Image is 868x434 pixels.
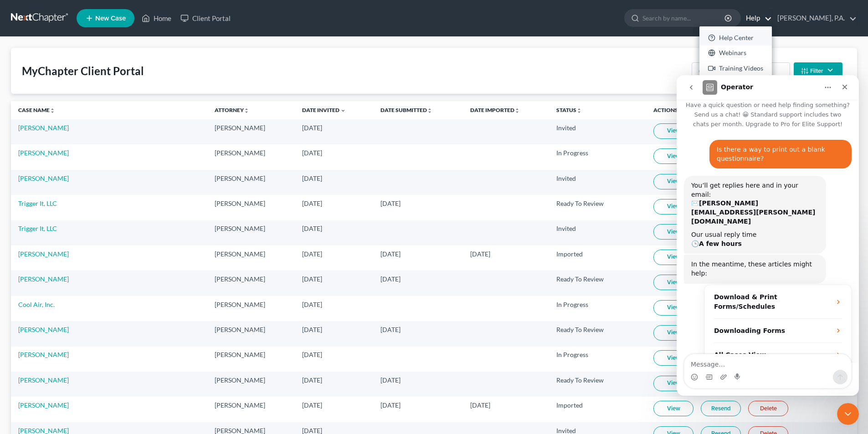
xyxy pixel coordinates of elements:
a: [PERSON_NAME] [18,376,69,384]
a: Trigger It, LLC [18,225,57,232]
td: Imported [549,245,646,271]
span: [DATE] [470,250,490,258]
span: [DATE] [302,376,322,384]
strong: Download & Print Forms/Schedules [37,218,101,235]
a: View [653,250,693,265]
td: Invited [549,220,646,245]
td: [PERSON_NAME] [207,170,295,195]
span: [DATE] [302,301,322,308]
td: In Progress [549,144,646,169]
button: Filter [794,62,842,79]
td: Invited [549,170,646,195]
td: [PERSON_NAME] [207,296,295,321]
a: [PERSON_NAME] [18,275,69,283]
span: [DATE] [380,401,401,409]
th: Actions [646,101,857,119]
span: [DATE] [302,401,322,409]
span: [DATE] [470,401,490,409]
td: [PERSON_NAME] [207,195,295,220]
a: Attorneyunfold_more [215,107,249,113]
a: Help Center [699,30,772,46]
a: View [653,174,693,189]
button: Gif picker [29,298,36,306]
a: Home [137,10,176,26]
td: In Progress [549,296,646,321]
td: Ready To Review [549,195,646,220]
a: Training Videos [699,61,772,76]
a: [PERSON_NAME] [18,401,69,409]
button: Start recording [58,298,65,306]
div: Downloading Forms [28,244,175,268]
td: In Progress [549,347,646,372]
a: View [653,275,693,290]
a: View [653,350,693,366]
a: [PERSON_NAME] [18,149,69,157]
div: Download & Print Forms/Schedules [28,210,175,244]
a: View [653,325,693,341]
iframe: Intercom live chat [677,75,859,396]
td: Ready To Review [549,271,646,296]
td: Imported [549,397,646,422]
a: [PERSON_NAME], P.A. [773,10,857,26]
a: Statusunfold_more [556,107,582,113]
i: unfold_more [514,108,520,113]
a: View [653,123,693,139]
td: [PERSON_NAME] [207,397,295,422]
i: unfold_more [427,108,432,113]
a: Trigger It, LLC [18,199,57,207]
div: All Cases View [28,268,175,292]
a: Help [741,10,772,26]
span: [DATE] [302,326,322,333]
span: [DATE] [380,275,401,283]
td: [PERSON_NAME] [207,271,295,296]
span: [DATE] [302,199,322,207]
span: New Case [95,15,126,22]
textarea: Message… [8,279,175,295]
span: [DATE] [380,376,401,384]
i: unfold_more [244,108,249,113]
div: Operator says… [7,209,175,326]
span: [DATE] [302,250,322,258]
td: [PERSON_NAME] [207,347,295,372]
td: [PERSON_NAME] [207,220,295,245]
a: [PERSON_NAME] [18,351,69,358]
a: [PERSON_NAME] [18,174,69,182]
span: [DATE] [302,124,322,132]
a: Resend [701,401,741,416]
a: Webinars [699,46,772,61]
td: [PERSON_NAME] [207,119,295,144]
span: [DATE] [380,199,401,207]
td: [PERSON_NAME] [207,321,295,346]
a: View [653,300,693,316]
span: [DATE] [302,275,322,283]
span: [DATE] [302,174,322,182]
i: expand_more [340,108,346,113]
input: Search by name... [642,10,726,26]
a: Case Nameunfold_more [18,107,55,113]
div: Help [699,26,772,102]
button: Upload attachment [43,298,51,306]
a: View [653,376,693,391]
div: MyChapter Client Portal [22,64,144,78]
a: View [653,224,693,240]
td: [PERSON_NAME] [207,245,295,271]
td: Ready To Review [549,321,646,346]
a: View [653,401,693,416]
a: Date Invited expand_more [302,107,346,113]
strong: All Cases View [37,276,89,283]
